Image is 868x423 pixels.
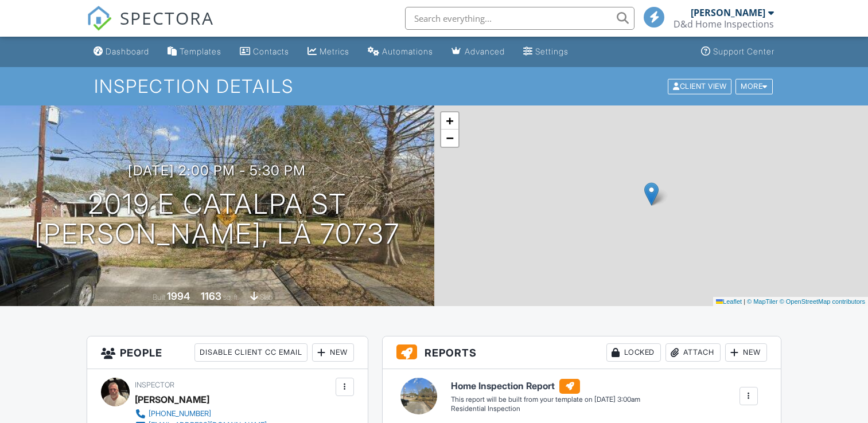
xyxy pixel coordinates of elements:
img: Marker [644,182,659,206]
a: Support Center [696,41,779,62]
a: Leaflet [716,298,742,305]
a: Settings [519,41,573,62]
a: Client View [667,81,734,90]
span: Built [153,293,165,301]
div: [PHONE_NUMBER] [149,409,211,418]
a: Advanced [447,41,509,62]
span: slab [260,293,273,301]
div: Contacts [253,46,289,56]
a: Templates [163,41,226,62]
div: New [312,343,354,362]
a: Zoom in [441,112,458,130]
h1: 2019 E Catalpa St [PERSON_NAME], LA 70737 [34,189,400,250]
h6: Home Inspection Report [451,379,640,394]
div: Client View [668,79,731,94]
div: More [735,79,773,94]
h3: [DATE] 2:00 pm - 5:30 pm [128,163,306,178]
div: [PERSON_NAME] [691,7,765,18]
span: − [446,131,453,145]
span: Inspector [135,381,174,389]
a: Automations (Basic) [363,41,438,62]
div: Attach [665,343,721,362]
div: This report will be built from your template on [DATE] 3:00am [451,395,640,404]
div: Support Center [713,46,774,56]
a: Contacts [235,41,294,62]
div: Dashboard [106,46,149,56]
div: Automations [382,46,433,56]
a: SPECTORA [87,15,214,40]
div: Locked [606,343,661,362]
span: | [744,298,745,305]
a: © MapTiler [747,298,778,305]
div: Settings [535,46,569,56]
div: [PERSON_NAME] [135,391,209,408]
div: New [725,343,767,362]
div: Advanced [465,46,505,56]
a: Metrics [303,41,354,62]
a: © OpenStreetMap contributors [780,298,865,305]
span: SPECTORA [120,6,214,30]
div: 1163 [201,290,221,302]
a: Zoom out [441,130,458,147]
input: Search everything... [405,7,635,30]
div: 1994 [167,290,190,302]
div: Residential Inspection [451,404,640,414]
span: sq. ft. [223,293,239,301]
span: + [446,113,453,128]
div: D&d Home Inspections [674,18,774,30]
h1: Inspection Details [94,76,774,96]
h3: Reports [383,336,781,369]
h3: People [87,336,367,369]
img: The Best Home Inspection Software - Spectora [87,6,112,31]
div: Disable Client CC Email [194,343,308,362]
div: Templates [180,46,221,56]
div: Metrics [320,46,349,56]
a: [PHONE_NUMBER] [135,408,267,420]
a: Dashboard [89,41,154,62]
